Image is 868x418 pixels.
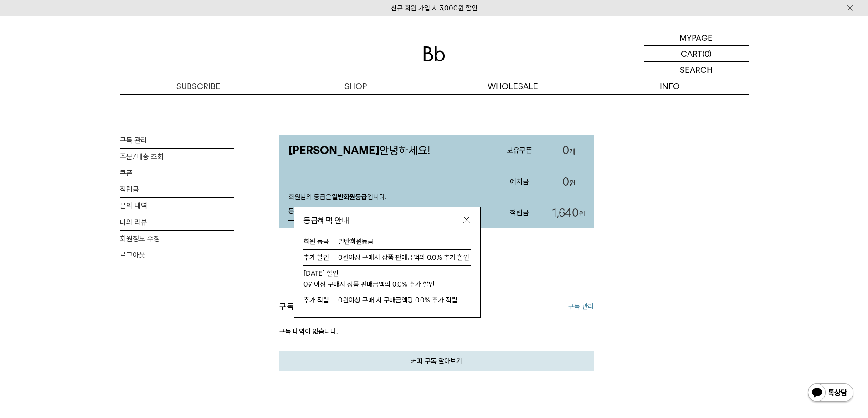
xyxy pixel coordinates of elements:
a: SHOP [277,78,434,94]
span: 0 [562,144,569,157]
dd: 일반회원등급 [338,236,469,247]
a: 나의 리뷰 [120,214,234,230]
dt: 회원 등급 [303,236,329,247]
a: 적립금 [120,181,234,197]
a: 신규 회원 가입 시 3,000원 할인 [391,4,478,12]
p: CART [681,46,702,61]
a: SUBSCRIBE [120,78,277,94]
p: SEARCH [680,62,713,78]
span: 1,640 [552,206,579,219]
p: INFO [591,78,749,94]
div: 회원님의 등급은 입니다. [279,184,486,228]
h3: 구독 현황 [279,301,310,312]
a: 로그아웃 [120,247,234,263]
dt: [DATE] 할인 [303,268,339,279]
a: 0원 [544,166,593,197]
p: MYPAGE [679,30,713,45]
strong: 0원이상 구매시 상품 판매금액의 0.0% 추가 할인 [303,280,435,288]
a: 1,640원 [544,197,593,228]
p: 구독 내역이 없습니다. [279,317,594,351]
dt: 추가 적립 [303,295,329,306]
a: 구독 관리 [120,132,234,148]
h3: 예치금 [495,170,544,194]
p: (0) [702,46,712,61]
h3: 보유쿠폰 [495,138,544,162]
a: 커피 구독 알아보기 [279,351,594,371]
a: 0개 [544,135,593,166]
h3: 적립금 [495,201,544,225]
a: 쿠폰 [120,165,234,181]
dt: 추가 할인 [303,252,329,263]
span: 0 [562,175,569,188]
p: 안녕하세요! [279,135,486,166]
img: 닫기 [462,215,471,224]
strong: 0원이상 구매시 상품 판매금액의 0.0% 추가 할인 [338,253,469,262]
a: 문의 내역 [120,198,234,214]
img: 카카오톡 채널 1:1 채팅 버튼 [807,383,854,404]
strong: 일반회원등급 [332,193,367,201]
a: CART (0) [644,46,749,62]
img: 로고 [423,46,445,61]
a: 등급혜택 안내 [288,202,326,221]
dd: 0원이상 구매 시 구매금액당 0.0% 추가 적립 [338,295,469,306]
a: 구독 관리 [568,301,594,312]
a: MYPAGE [644,30,749,46]
a: 주문/배송 조회 [120,149,234,165]
a: 회원정보 수정 [120,231,234,247]
p: WHOLESALE [434,78,591,94]
strong: 등급혜택 안내 [303,217,471,225]
strong: [PERSON_NAME] [288,144,380,157]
